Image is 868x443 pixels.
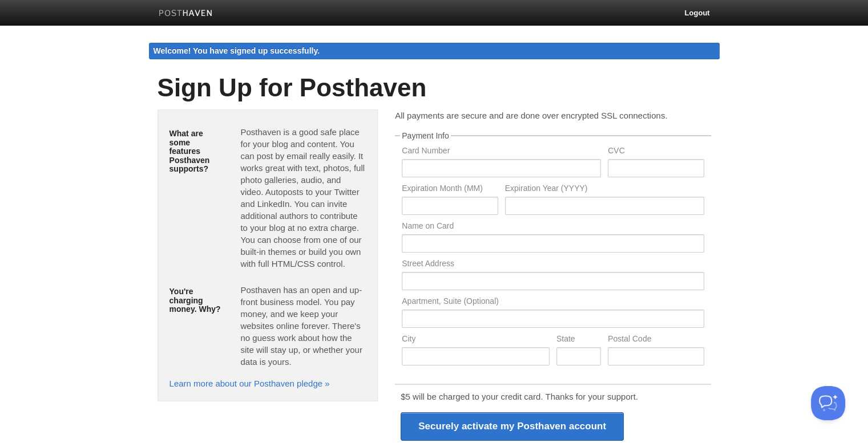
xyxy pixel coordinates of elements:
label: Expiration Year (YYYY) [505,184,704,195]
div: Welcome! You have signed up successfully. [149,43,720,59]
label: City [402,335,550,346]
h5: You're charging money. Why? [169,287,224,314]
p: Posthaven is a good safe place for your blog and content. You can post by email really easily. It... [240,126,366,270]
label: Card Number [402,147,601,157]
input: Securely activate my Posthaven account [401,412,624,441]
label: Expiration Month (MM) [402,184,498,195]
label: State [556,335,601,346]
img: Posthaven-bar [159,10,213,18]
label: Postal Code [608,335,704,346]
h1: Sign Up for Posthaven [158,74,711,101]
p: $5 will be charged to your credit card. Thanks for your support. [401,391,705,403]
p: All payments are secure and are done over encrypted SSL connections. [395,109,710,121]
label: CVC [608,147,704,157]
h5: What are some features Posthaven supports? [169,129,224,173]
label: Street Address [402,259,704,270]
label: Apartment, Suite (Optional) [402,297,704,308]
label: Name on Card [402,222,704,233]
p: Posthaven has an open and up-front business model. You pay money, and we keep your websites onlin... [240,284,366,368]
iframe: Help Scout Beacon - Open [811,386,845,420]
a: Learn more about our Posthaven pledge » [169,379,330,388]
legend: Payment Info [400,132,451,140]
